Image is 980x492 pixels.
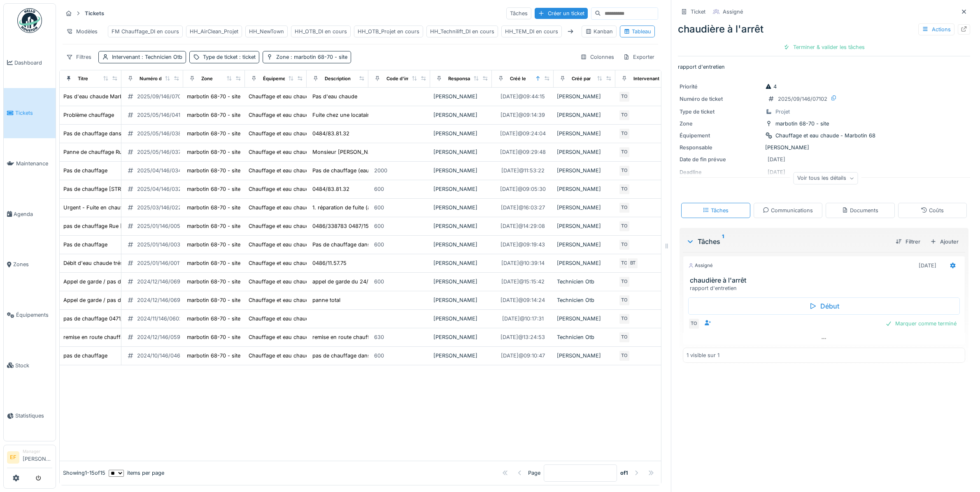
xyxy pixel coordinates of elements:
div: Ticket [691,8,705,16]
div: Filtrer [892,236,924,247]
div: [PERSON_NAME] [557,241,612,248]
a: Tickets [4,88,56,139]
div: [PERSON_NAME] [557,167,612,174]
div: 2000 [374,167,387,174]
div: 2024/12/146/06908 [137,296,187,304]
div: [DATE] @ 09:24:04 [500,130,546,137]
div: Responsable [680,144,762,151]
div: Titre [78,75,88,82]
div: [PERSON_NAME] [433,167,489,174]
div: TO [688,318,700,330]
div: Numéro de ticket [140,75,179,82]
a: Statistiques [4,391,56,441]
div: Pas de chauffage [63,167,107,174]
div: TO [619,109,630,121]
div: Chauffage et eau chaude - Marbotin 68 [249,333,349,341]
li: [PERSON_NAME] [23,448,52,466]
div: panne total [312,296,340,304]
div: marbotin 68-70 - site [187,204,240,211]
div: Intervenant [633,75,659,82]
span: Agenda [14,210,52,218]
div: Problème chauffage [63,111,114,119]
div: Ajouter [927,236,962,247]
div: 2025/04/146/03498 [137,167,188,174]
div: TO [619,239,630,251]
div: [PERSON_NAME] [557,93,612,100]
div: items per page [109,469,164,477]
div: 2025/05/146/04150 [137,111,187,119]
div: [DATE] [919,262,936,269]
div: 2025/01/146/00308 [137,241,187,248]
div: Actions [918,23,954,35]
span: Maintenance [16,160,52,167]
div: marbotin 68-70 - site [187,222,240,230]
div: Chauffage et eau chaude - Marbotin 68 [249,278,349,285]
div: [PERSON_NAME] [557,148,612,156]
div: 4 [765,83,777,91]
div: Chauffage et eau chaude - Marbotin 68 [249,111,349,119]
div: 2025/05/146/03797 [137,148,187,156]
div: Équipement [680,132,762,139]
p: rapport d'entretien [678,63,970,71]
div: [PERSON_NAME] [433,130,489,137]
div: remise en route chauffage et contrôler le bon f... [312,333,435,341]
div: Créer un ticket [535,8,588,19]
div: Page [528,469,540,477]
div: Responsable [448,75,477,82]
div: HH_OTB_DI en cours [295,28,347,35]
div: [PERSON_NAME] [557,185,612,193]
div: [DATE] @ 09:10:47 [501,352,545,360]
div: pas de chauffage [63,352,107,360]
span: : Technicien Otb [140,54,182,60]
div: marbotin 68-70 - site [187,278,240,285]
h3: chaudière à l'arrêt [690,276,961,284]
div: Fuite chez une locataire et problème de chauffa... [312,111,437,119]
div: 2024/10/146/04651 [137,352,186,360]
div: [DATE] @ 09:19:43 [500,241,545,248]
div: Pas de chauffage [STREET_ADDRESS][PERSON_NAME] [63,185,203,193]
div: [PERSON_NAME] [433,241,489,248]
div: Coûts [921,207,944,214]
div: 0486/338783 0487/15,22,58 [312,222,385,230]
div: marbotin 68-70 - site [187,148,240,156]
div: Type de ticket [203,53,256,61]
div: HH_Technilift_DI en cours [430,28,494,35]
div: pas de chauffage 0471/60.35.60 [63,315,146,323]
li: EF [7,451,19,464]
div: Technicien Otb [557,333,612,341]
div: Showing 1 - 15 of 15 [63,469,105,477]
div: Chauffage et eau chaude - Marbotin 68 [775,132,875,139]
div: Communications [763,207,813,214]
div: Appel de garde / pas de chauffage [63,296,151,304]
div: marbotin 68-70 - site [775,120,829,128]
div: Pas d'eau chaude Marbotin 70 [63,93,140,100]
div: Appel de garde / pas de chauffage [63,278,151,285]
div: [DATE] @ 16:03:27 [501,204,545,211]
div: Pas de chauffage (eau chaude ok) Mme Makert 02.... [312,167,447,174]
div: TO [619,146,630,158]
div: Projet [775,108,790,116]
div: Chauffage et eau chaude - Marbotin 68 [249,352,349,360]
span: Tickets [15,109,52,117]
div: TO [619,295,630,306]
a: Dashboard [4,37,56,88]
div: Voir tous les détails [794,172,858,184]
sup: 1 [722,237,724,246]
div: 600 [374,185,384,193]
div: TO [619,202,630,214]
div: marbotin 68-70 - site [187,185,240,193]
div: 2025/01/146/00590 [137,222,187,230]
div: HH_NewTown [249,28,284,35]
a: Stock [4,340,56,391]
div: Code d'imputation [386,75,428,82]
div: [PERSON_NAME] [433,259,489,267]
div: TO [619,276,630,288]
div: Manager [23,448,52,455]
div: [PERSON_NAME] [433,148,489,156]
div: Tableau [624,28,651,35]
div: Chauffage et eau chaude - Marbotin 68 [249,167,349,174]
div: HH_OTB_Projet en cours [358,28,419,35]
div: Intervenant [112,53,182,61]
div: appel de garde du 24/03 [312,278,375,285]
div: 2024/12/146/05987 [137,333,186,341]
